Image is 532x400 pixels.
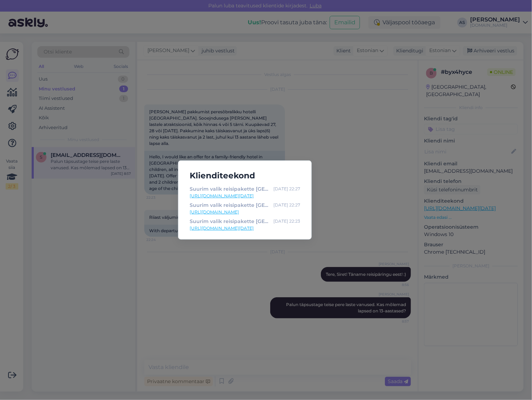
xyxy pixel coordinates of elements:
div: [DATE] 22:27 [273,185,300,193]
div: Suurim valik reisipakette [GEOGRAPHIC_DATA] | Tuusik [190,217,271,225]
div: [DATE] 22:27 [273,201,300,209]
a: [URL][DOMAIN_NAME][DATE] [190,193,300,199]
a: [URL][DOMAIN_NAME] [190,209,300,215]
h5: Klienditeekond [184,169,306,182]
div: Suurim valik reisipakette [GEOGRAPHIC_DATA] | Tuusik [190,201,271,209]
a: [URL][DOMAIN_NAME][DATE] [190,225,300,231]
div: Suurim valik reisipakette [GEOGRAPHIC_DATA] | Tuusik [190,185,271,193]
div: [DATE] 22:23 [273,217,300,225]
